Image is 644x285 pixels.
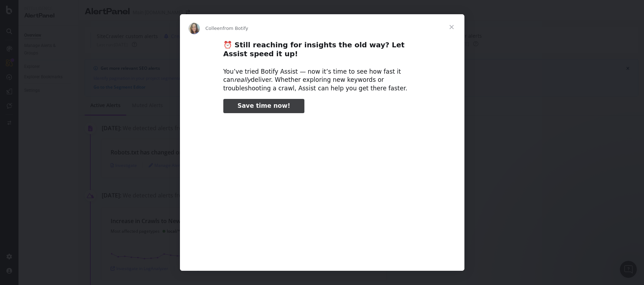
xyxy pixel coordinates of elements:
[223,68,421,93] div: You’ve tried Botify Assist — now it’s time to see how fast it can deliver. Whether exploring new ...
[234,76,251,83] i: really
[238,102,291,109] span: Save time now!
[223,40,421,62] h2: ⏰ Still reaching for insights the old way? Let Assist speed it up!
[439,14,464,40] span: Close
[188,23,200,34] img: Profile image for Colleen
[223,99,305,113] a: Save time now!
[223,26,248,31] span: from Botify
[206,26,223,31] span: Colleen
[174,119,470,268] video: Play video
